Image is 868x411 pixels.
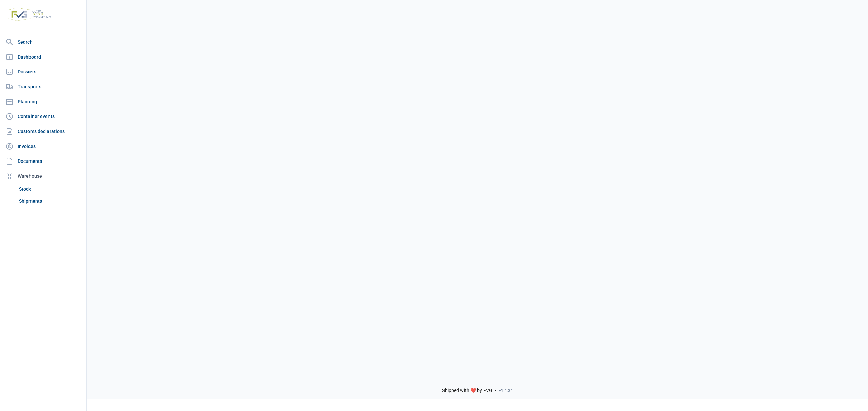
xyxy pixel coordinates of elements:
[16,195,84,207] a: Shipments
[3,35,84,49] a: Search
[3,139,84,153] a: Invoices
[5,5,54,24] img: FVG - Global freight forwarding
[3,50,84,64] a: Dashboard
[3,154,84,168] a: Documents
[495,388,496,394] span: -
[442,388,492,394] span: Shipped with ❤️ by FVG
[3,110,84,123] a: Container events
[499,388,513,393] span: v1.1.34
[16,183,84,195] a: Stock
[3,169,84,183] div: Warehouse
[3,65,84,79] a: Dossiers
[3,80,84,93] a: Transports
[3,95,84,108] a: Planning
[3,125,84,138] a: Customs declarations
